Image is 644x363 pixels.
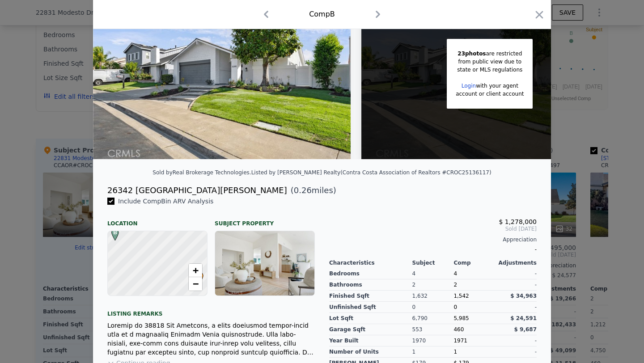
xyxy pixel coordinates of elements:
[107,184,287,197] div: 26342 [GEOGRAPHIC_DATA][PERSON_NAME]
[453,346,495,358] div: 1
[107,321,315,357] div: Loremip do 38818 Sit Ametcons, a elits doeiusmod tempor-incid utla et d magnaaliq Enimadm Venia q...
[510,315,537,321] span: $ 24,591
[412,279,454,291] div: 2
[458,51,486,57] span: 23 photos
[329,335,412,346] div: Year Built
[453,270,457,277] span: 4
[329,259,412,266] div: Characteristics
[329,313,412,324] div: Lot Sqft
[456,58,524,66] div: from public view due to
[453,279,495,291] div: 2
[329,291,412,302] div: Finished Sqft
[453,293,469,299] span: 1,542
[453,326,464,333] span: 460
[514,326,537,333] span: $ 9,687
[456,90,524,98] div: account or client account
[495,302,537,313] div: -
[193,278,199,289] span: −
[294,186,312,195] span: 0.26
[329,279,412,291] div: Bathrooms
[495,268,537,279] div: -
[495,259,537,266] div: Adjustments
[476,83,518,89] span: with your agent
[329,268,412,279] div: Bedrooms
[453,335,495,346] div: 1971
[456,66,524,74] div: state or MLS regulations
[412,313,454,324] div: 6,790
[510,293,537,299] span: $ 34,963
[456,50,524,58] div: are restricted
[329,324,412,335] div: Garage Sqft
[462,83,476,89] a: Login
[453,304,457,310] span: 0
[329,236,537,243] div: Appreciation
[251,169,491,176] div: Listed by [PERSON_NAME] Realty (Contra Costa Association of Realtors #CROC25136117)
[215,213,315,227] div: Subject Property
[329,346,412,358] div: Number of Units
[329,225,537,232] span: Sold [DATE]
[453,315,469,321] span: 5,985
[412,268,454,279] div: 4
[412,302,454,313] div: 0
[309,9,335,20] div: Comp B
[453,259,495,266] div: Comp
[329,302,412,313] div: Unfinished Sqft
[109,228,121,236] span: B
[495,346,537,358] div: -
[412,259,454,266] div: Subject
[412,324,454,335] div: 553
[114,198,217,205] span: Include Comp B in ARV Analysis
[412,346,454,358] div: 1
[495,335,537,346] div: -
[193,265,199,276] span: +
[412,291,454,302] div: 1,632
[499,218,537,225] span: $ 1,278,000
[107,303,315,317] div: Listing remarks
[287,184,336,197] span: ( miles)
[109,228,114,234] div: B
[189,264,202,277] a: Zoom in
[329,243,537,256] div: -
[189,277,202,291] a: Zoom out
[412,335,454,346] div: 1970
[495,279,537,291] div: -
[153,169,251,176] div: Sold by Real Brokerage Technologies .
[107,213,208,227] div: Location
